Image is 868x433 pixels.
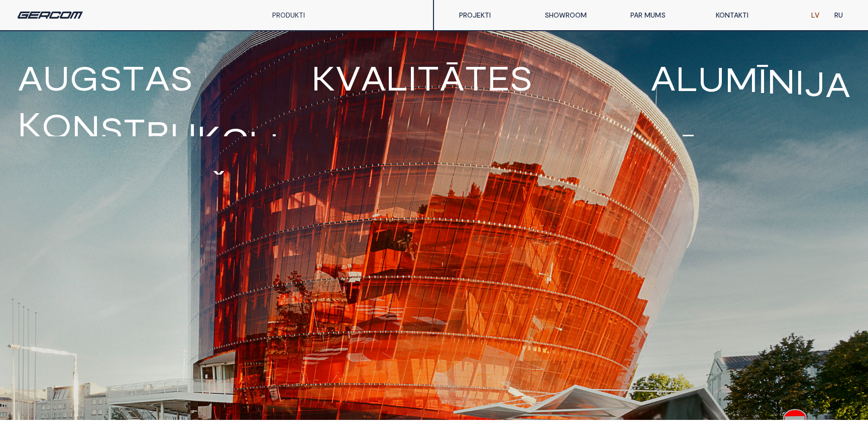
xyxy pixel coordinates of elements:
a: SHOWROOM [537,5,622,25]
span: V [772,133,798,167]
a: LV [804,5,827,25]
span: u [43,60,70,95]
span: A [283,171,308,205]
span: s [99,60,122,95]
span: T [104,171,127,205]
span: m [699,133,732,167]
span: V [411,133,437,167]
span: o [499,133,529,167]
span: i [408,60,417,95]
span: c [221,122,249,156]
span: a [825,67,850,101]
span: e [487,60,509,95]
span: k [197,120,221,154]
span: A [18,60,43,95]
span: V [824,133,850,167]
span: t [122,60,145,95]
span: O [177,171,207,205]
span: u [279,131,306,165]
span: u [559,133,586,167]
span: k [18,107,42,141]
span: s [631,133,654,167]
span: v [336,60,361,95]
span: a [145,60,170,95]
span: i [622,133,631,167]
a: PRODUKTI [272,11,305,19]
span: r [146,116,170,150]
span: ī [758,63,767,97]
span: s [599,133,622,167]
span: Z [27,171,50,205]
span: s [509,60,532,95]
span: A [79,171,104,205]
span: I [18,171,27,205]
span: s [170,60,193,95]
a: RU [827,5,850,25]
span: ē [677,133,699,167]
span: A [230,171,255,205]
span: m [725,62,758,96]
span: n [767,63,795,98]
span: C [437,133,464,167]
span: u [170,118,197,152]
span: j [258,128,279,162]
a: PROJEKTI [452,5,537,25]
span: V [798,133,824,167]
span: i [795,64,804,99]
span: s [100,112,123,146]
span: i [249,125,258,159]
span: a [361,60,386,95]
span: a [650,60,676,95]
span: j [804,66,825,100]
span: N [255,171,283,205]
span: P [387,133,411,167]
span: V [152,171,177,205]
span: o [42,108,72,142]
a: PAR MUMS [623,5,708,25]
span: k [311,60,336,95]
span: g [70,60,99,95]
span: Š [207,171,230,205]
span: G [50,171,79,205]
span: g [529,133,559,167]
span: n [72,110,100,144]
span: u [319,133,346,167]
span: t [123,113,146,147]
span: l [477,133,499,167]
span: t [465,60,487,95]
span: u [698,61,725,96]
span: l [676,61,698,95]
span: A [127,171,152,205]
span: u [732,133,759,167]
span: t [417,60,440,95]
span: n [346,133,374,167]
span: t [654,133,677,167]
span: ā [440,60,465,95]
a: KONTAKTI [708,5,794,25]
span: l [386,60,408,95]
